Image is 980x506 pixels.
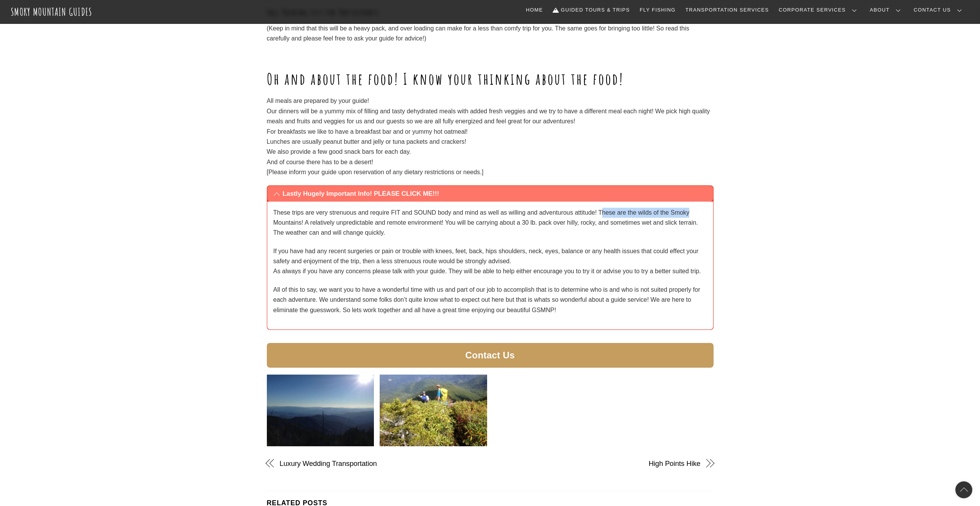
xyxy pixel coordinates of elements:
[776,2,863,18] a: Corporate Services
[550,2,633,18] a: Guided Tours & Trips
[380,375,487,446] img: 1448638418078-min
[267,375,374,446] img: IMG_3221-min
[11,5,92,18] a: Smoky Mountain Guides
[523,2,546,18] a: Home
[267,186,713,201] a: Lastly Hugely Important Info! PLEASE CLICK ME!!!
[273,246,707,277] p: If you have had any recent surgeries or pain or trouble with knees, feet, back, hips shoulders, n...
[867,2,907,18] a: About
[273,208,707,238] p: These trips are very strenuous and require FIT and SOUND body and mind as well as willing and adv...
[280,459,477,469] a: Luxury Wedding Transportation
[273,285,707,315] p: All of this to say, we want you to have a wonderful time with us and part of our job to accomplis...
[267,343,714,368] a: Contact Us
[267,96,714,177] p: All meals are prepared by your guide! Our dinners will be a yummy mix of filling and tasty dehydr...
[682,2,772,18] a: Transportation Services
[267,70,714,88] h1: Oh and about the food! I know your thinking about the food!
[283,189,707,198] span: Lastly Hugely Important Info! PLEASE CLICK ME!!!
[503,459,700,469] a: High Points Hike
[911,2,968,18] a: Contact Us
[637,2,678,18] a: Fly Fishing
[267,24,714,44] p: (Keep in mind that this will be a heavy pack, and over loading can make for a less than comfy tri...
[465,351,514,360] span: Contact Us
